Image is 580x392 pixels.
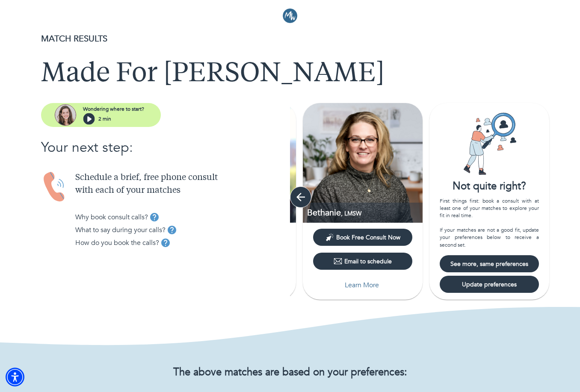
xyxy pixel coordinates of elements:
[440,276,539,293] button: Update preferences
[303,103,423,223] img: Bethanie Railling profile
[313,277,412,294] button: Learn More
[6,368,24,386] div: Accessibility Menu
[341,209,361,218] span: , LMSW
[83,105,144,113] p: Wondering where to start?
[148,211,161,224] button: tooltip
[440,255,539,272] button: See more, same preferences
[283,9,297,23] img: Logo
[440,197,539,249] div: First things first: book a consult with at least one of your matches to explore your fit in real ...
[313,229,412,246] button: Book Free Consult Now
[334,257,392,265] div: Email to schedule
[75,212,148,222] p: Why book consult calls?
[457,112,521,176] img: Card icon
[41,32,539,45] p: MATCH RESULTS
[41,103,161,127] button: assistantWondering where to start?2 min
[345,280,379,290] p: Learn More
[41,137,290,158] p: Your next step:
[75,171,290,197] p: Schedule a brief, free phone consult with each of your matches
[55,104,76,126] img: assistant
[443,280,536,289] span: Update preferences
[41,171,68,203] img: Handset
[307,207,423,218] p: LMSW
[159,236,172,249] button: tooltip
[98,115,111,123] p: 2 min
[41,59,539,90] h1: Made For [PERSON_NAME]
[443,260,536,268] span: See more, same preferences
[75,225,166,235] p: What to say during your calls?
[166,224,178,236] button: tooltip
[41,366,539,379] h2: The above matches are based on your preferences:
[336,233,400,242] span: Book Free Consult Now
[313,253,412,270] button: Email to schedule
[429,179,549,194] div: Not quite right?
[75,238,159,248] p: How do you book the calls?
